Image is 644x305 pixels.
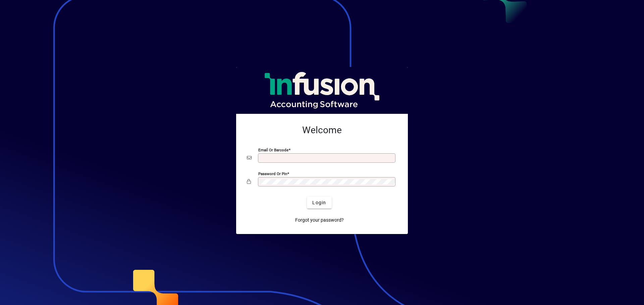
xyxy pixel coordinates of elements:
[292,214,346,226] a: Forgot your password?
[258,171,287,176] mat-label: Password or Pin
[312,199,326,206] span: Login
[258,148,288,152] mat-label: Email or Barcode
[247,125,397,136] h2: Welcome
[307,197,331,209] button: Login
[295,217,344,224] span: Forgot your password?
